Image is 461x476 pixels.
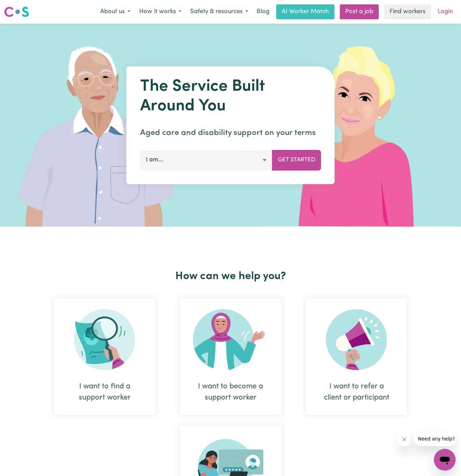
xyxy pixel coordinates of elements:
[140,150,272,170] button: I am...
[306,298,407,415] div: I want to refer a client or participant
[140,127,321,139] p: Aged care and disability support on your terms
[193,309,268,370] img: Become Worker
[42,270,419,283] h2: How can we help you?
[135,5,186,19] button: How it works
[322,381,391,403] div: I want to refer a client or participant
[54,298,155,415] div: I want to find a support worker
[96,5,135,19] button: About us
[196,381,265,403] div: I want to become a support worker
[4,6,29,18] img: Careseekers logo
[326,309,387,370] img: Refer
[74,309,135,370] img: Search
[253,4,273,19] a: Blog
[272,150,321,170] button: Get Started
[398,433,411,446] iframe: Close message
[434,4,457,19] a: Login
[186,5,253,19] button: Safety & resources
[276,4,334,19] a: AI Worker Match
[434,449,456,471] iframe: Button to launch messaging window
[70,381,139,403] div: I want to find a support worker
[4,4,29,20] a: Careseekers logo
[414,431,456,446] iframe: Message from company
[340,4,379,19] a: Post a job
[180,298,281,415] div: I want to become a support worker
[384,4,431,19] a: Find workers
[140,77,321,116] h1: The Service Built Around You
